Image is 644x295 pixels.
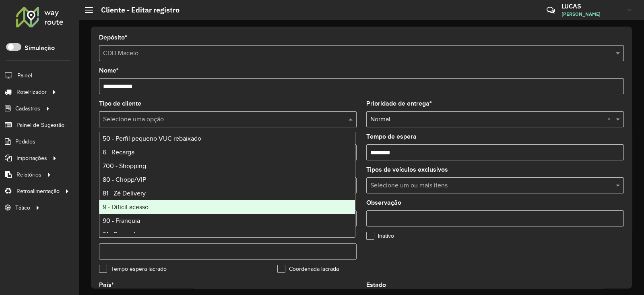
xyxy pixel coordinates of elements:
[103,135,201,142] span: 50 - Perfil pequeno VUC rebaixado
[366,280,386,290] label: Estado
[25,43,55,53] label: Simulação
[17,88,47,96] span: Roteirizador
[99,99,141,108] label: Tipo de cliente
[99,280,114,290] label: País
[17,170,41,179] span: Relatórios
[99,66,119,75] label: Nome
[99,132,355,238] ng-dropdown-panel: Options list
[99,33,127,42] label: Depósito
[103,190,146,197] span: 81 - Zé Delivery
[17,154,47,162] span: Importações
[15,104,40,113] span: Cadastros
[366,99,432,108] label: Prioridade de entrega
[561,2,622,10] h3: LUCAS
[277,265,339,273] label: Coordenada lacrada
[17,187,60,195] span: Retroalimentação
[17,121,64,129] span: Painel de Sugestão
[607,114,614,124] span: Clear all
[103,162,146,169] span: 700 - Shopping
[103,217,140,224] span: 90 - Franquia
[561,10,622,18] span: [PERSON_NAME]
[15,204,30,212] span: Tático
[93,6,180,15] h2: Cliente - Editar registro
[15,137,35,146] span: Pedidos
[366,165,448,175] label: Tipos de veículos exclusivos
[542,2,559,19] a: Contato Rápido
[99,265,167,273] label: Tempo espera lacrado
[366,232,394,240] label: Inativo
[103,149,134,156] span: 6 - Recarga
[17,71,32,80] span: Painel
[103,176,146,183] span: 80 - Chopp/VIP
[103,231,138,238] span: 91 - Revenda
[103,204,149,210] span: 9 - Difícil acesso
[366,132,417,141] label: Tempo de espera
[366,198,401,208] label: Observação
